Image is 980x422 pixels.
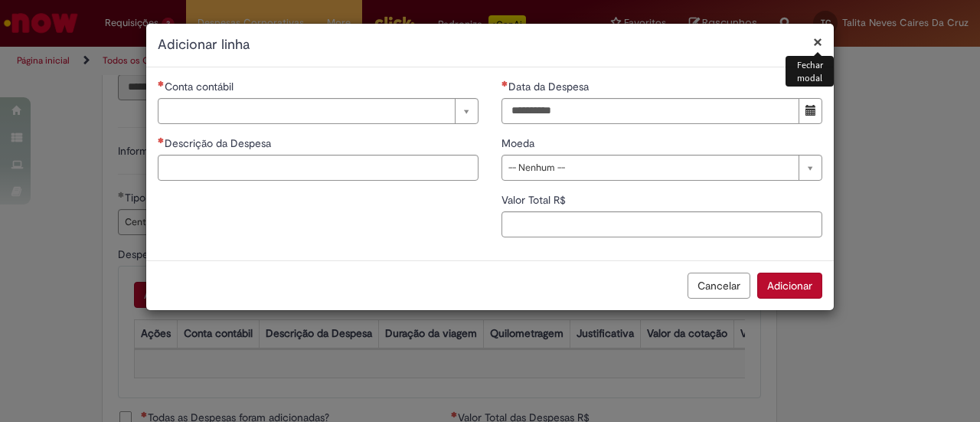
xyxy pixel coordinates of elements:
div: Fechar modal [786,56,834,87]
input: Descrição da Despesa [158,155,479,181]
button: Mostrar calendário para Data da Despesa [799,98,822,124]
span: Moeda [501,136,537,150]
span: Necessários - Conta contábil [165,80,237,93]
span: Data da Despesa [508,80,592,93]
button: Fechar modal [813,34,822,50]
input: Valor Total R$ [501,211,822,237]
button: Adicionar [757,273,822,299]
span: Necessários [501,80,508,87]
span: Necessários [158,80,165,87]
a: Limpar campo Conta contábil [158,98,479,124]
span: Necessários [158,137,165,143]
h2: Adicionar linha [158,35,822,55]
input: Data da Despesa [501,98,799,124]
button: Cancelar [688,273,750,299]
span: -- Nenhum -- [508,155,791,180]
span: Descrição da Despesa [165,136,274,150]
span: Valor Total R$ [501,193,569,207]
